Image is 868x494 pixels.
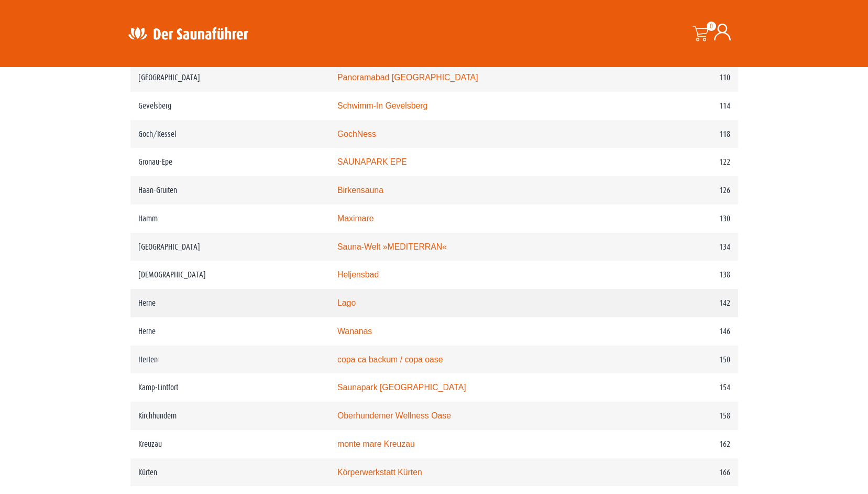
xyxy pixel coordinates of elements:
td: 162 [629,430,738,458]
a: Saunapark [GEOGRAPHIC_DATA] [337,383,466,392]
a: Oberhundemer Wellness Oase [337,411,451,420]
a: Birkensauna [337,186,383,195]
td: Gronau-Epe [130,148,329,176]
td: 130 [629,205,738,233]
td: Kamp-Lintfort [130,373,329,402]
a: Heljensbad [337,270,379,279]
a: copa ca backum / copa oase [337,355,443,364]
a: Sauna-Welt »MEDITERRAN« [337,242,447,251]
td: Haan-Gruiten [130,176,329,205]
td: Herne [130,317,329,346]
td: 142 [629,289,738,317]
a: Wananas [337,327,372,336]
td: [GEOGRAPHIC_DATA] [130,233,329,261]
a: GochNess [337,130,376,138]
td: 138 [629,261,738,289]
td: 166 [629,458,738,487]
a: Maximare [337,214,373,223]
span: 0 [707,22,716,31]
a: Körperwerkstatt Kürten [337,468,422,477]
a: SAUNAPARK EPE [337,157,407,166]
a: Panoramabad [GEOGRAPHIC_DATA] [337,73,478,82]
td: 158 [629,402,738,430]
a: Schwimm-In Gevelsberg [337,101,427,110]
td: 110 [629,63,738,92]
td: Kirchhundem [130,402,329,430]
a: monte mare Kreuzau [337,439,415,448]
a: Lago [337,298,356,307]
td: Herne [130,289,329,317]
td: [DEMOGRAPHIC_DATA] [130,261,329,289]
td: 150 [629,346,738,374]
td: Kreuzau [130,430,329,458]
td: 154 [629,373,738,402]
td: Kürten [130,458,329,487]
td: 134 [629,233,738,261]
td: Herten [130,346,329,374]
td: 146 [629,317,738,346]
td: Gevelsberg [130,92,329,120]
td: [GEOGRAPHIC_DATA] [130,63,329,92]
td: 118 [629,120,738,148]
td: Hamm [130,205,329,233]
td: Goch/Kessel [130,120,329,148]
td: 126 [629,176,738,205]
td: 122 [629,148,738,176]
td: 114 [629,92,738,120]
